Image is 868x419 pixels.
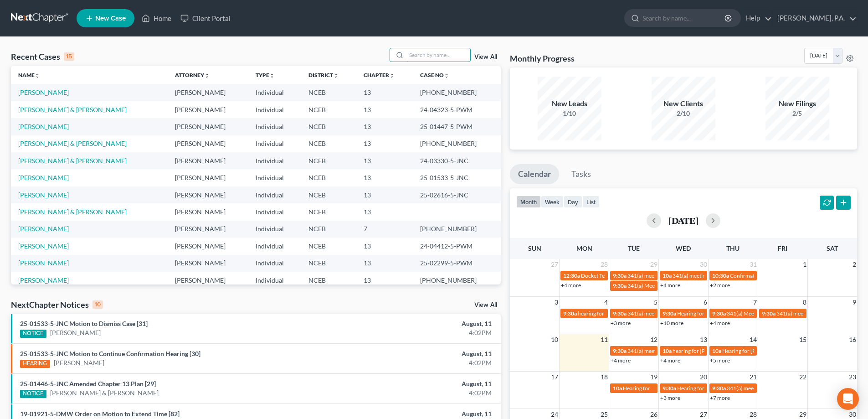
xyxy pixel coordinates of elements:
a: +4 more [611,357,631,364]
td: NCEB [301,203,356,220]
td: 13 [356,152,413,169]
td: Individual [248,203,301,220]
span: 9:30a [613,282,627,289]
a: Chapterunfold_more [364,72,395,78]
td: [PHONE_NUMBER] [413,84,501,101]
span: 3 [554,297,559,308]
h2: [DATE] [668,216,699,225]
td: Individual [248,152,301,169]
span: 10a [712,347,721,354]
span: 9:30a [613,310,627,317]
span: 4 [603,297,609,308]
span: Fri [778,244,787,252]
span: Mon [576,244,592,252]
div: Open Intercom Messenger [837,388,859,410]
td: NCEB [301,221,356,238]
div: 4:02PM [340,388,492,398]
td: [PHONE_NUMBER] [413,135,501,152]
span: 17 [550,372,559,383]
a: +10 more [660,320,683,326]
span: Sat [827,244,838,252]
td: Individual [248,169,301,186]
td: [PERSON_NAME] [168,84,248,101]
td: NCEB [301,118,356,135]
span: Tue [628,244,640,252]
a: Client Portal [176,10,235,26]
td: 13 [356,203,413,220]
td: NCEB [301,101,356,118]
td: 13 [356,272,413,289]
span: hearing for [578,310,604,317]
a: [PERSON_NAME] [18,88,69,96]
a: [PERSON_NAME] & [PERSON_NAME] [18,208,127,216]
td: [PHONE_NUMBER] [413,221,501,238]
td: [PERSON_NAME] [168,238,248,254]
td: Individual [248,101,301,118]
span: 5 [653,297,658,308]
td: [PERSON_NAME] [168,221,248,238]
a: View All [474,302,497,308]
td: 13 [356,255,413,272]
div: New Filings [765,98,829,109]
span: 12 [649,334,658,345]
button: list [582,196,600,208]
span: 9:30a [663,310,676,317]
a: [PERSON_NAME] [18,123,69,130]
button: week [541,196,564,208]
span: 341(a) Meeting for [PERSON_NAME] [727,310,815,317]
a: +3 more [660,394,680,401]
a: [PERSON_NAME] & [PERSON_NAME] [18,157,127,165]
td: 13 [356,238,413,254]
a: +4 more [660,282,680,289]
h3: Monthly Progress [510,53,575,64]
div: August, 11 [340,349,492,358]
span: Hearing for [PERSON_NAME] [677,385,748,392]
a: [PERSON_NAME] & [PERSON_NAME] [18,140,127,147]
span: 341(a) meeting for [PERSON_NAME] Ms [627,310,724,317]
a: View All [474,54,497,60]
td: Individual [248,238,301,254]
span: Docket Text: for [581,272,619,279]
span: 16 [848,334,857,345]
span: Sun [528,244,541,252]
span: 27 [550,259,559,270]
span: 12:30a [563,272,580,279]
td: [PERSON_NAME] [168,272,248,289]
td: Individual [248,221,301,238]
div: August, 11 [340,379,492,388]
a: Calendar [510,164,559,184]
a: [PERSON_NAME] [50,328,101,337]
div: HEARING [20,360,50,368]
span: 341(a) meeting for [PERSON_NAME] [776,310,864,317]
td: NCEB [301,238,356,254]
span: 10a [663,272,672,279]
span: 7 [752,297,758,308]
a: +7 more [710,394,730,401]
td: [PERSON_NAME] [168,203,248,220]
span: 1 [802,259,807,270]
span: 341(a) Meeting for [PERSON_NAME] & [PERSON_NAME] [627,282,764,289]
td: 13 [356,101,413,118]
span: 341(a) meeting for [PERSON_NAME] [673,272,760,279]
td: 13 [356,84,413,101]
div: 4:02PM [340,358,492,367]
span: 13 [699,334,708,345]
td: 24-03330-5-JNC [413,152,501,169]
td: [PHONE_NUMBER] [413,272,501,289]
span: 8 [802,297,807,308]
span: 9:30a [712,385,726,392]
a: Districtunfold_more [308,72,339,78]
a: [PERSON_NAME] [54,358,104,367]
span: 10a [663,347,672,354]
a: [PERSON_NAME] & [PERSON_NAME] [50,388,159,398]
span: 9:30a [663,385,676,392]
span: 9:30a [563,310,577,317]
span: 21 [749,372,758,383]
span: 9:30a [712,310,726,317]
td: Individual [248,84,301,101]
a: Case Nounfold_more [420,72,449,78]
td: NCEB [301,135,356,152]
span: 31 [749,259,758,270]
span: Hearing for [PERSON_NAME] [722,347,793,354]
a: +2 more [710,282,730,289]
